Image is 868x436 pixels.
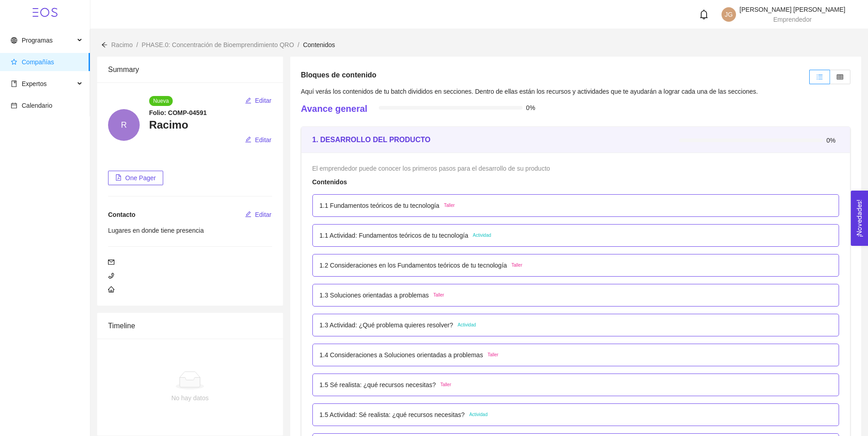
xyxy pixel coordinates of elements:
span: edit [245,136,251,144]
span: JG [725,7,733,22]
span: Editar [255,210,272,220]
span: table [837,74,843,80]
span: edit [245,211,251,218]
button: editEditar [245,133,272,147]
span: Taller [434,292,444,299]
span: bell [699,10,709,19]
span: Emprendedor [774,16,812,23]
span: unordered-list [816,74,823,80]
button: editEditar [245,93,272,108]
p: 1.2 Consideraciones en los Fundamentos teóricos de tu tecnología [320,260,507,270]
span: One Pager [125,173,156,183]
span: edit [245,97,251,105]
strong: Contenidos [312,178,347,186]
h4: Avance general [301,102,368,115]
strong: Folio: COMP-04591 [149,109,207,116]
span: 0% [526,105,539,111]
p: 1.5 Actividad: Sé realista: ¿qué recursos necesitas? [320,410,465,420]
span: El emprendedor puede conocer los primeros pasos para el desarrollo de su producto [312,165,550,172]
span: Actividad [473,232,491,239]
span: Racimo [111,41,132,48]
span: PHASE.0: Concentración de Bioemprendimiento QRO [142,41,294,48]
span: Expertos [22,80,47,87]
span: book [11,81,17,87]
span: 0% [826,137,839,144]
button: file-pdfOne Pager [108,171,163,185]
span: [PERSON_NAME] [PERSON_NAME] [740,6,845,13]
span: global [11,37,17,43]
span: Actividad [469,411,488,418]
div: Timeline [108,313,272,339]
span: Programas [22,37,52,44]
span: Editar [255,135,272,145]
p: 1.1 Fundamentos teóricos de tu tecnología [320,201,439,211]
div: No hay datos [115,393,265,403]
span: star [11,59,17,65]
span: R [121,109,127,141]
span: mail [108,259,114,265]
span: Contacto [108,211,136,218]
button: editEditar [245,207,272,222]
span: Calendario [22,102,52,109]
p: 1.3 Soluciones orientadas a problemas [320,290,429,300]
p: 1.3 Actividad: ¿Qué problema quieres resolver? [320,320,453,330]
span: file-pdf [115,174,122,182]
div: Summary [108,57,272,82]
span: arrow-left [101,42,108,48]
p: 1.5 Sé realista: ¿qué recursos necesitas? [320,380,436,390]
h5: Bloques de contenido [301,70,377,81]
span: Aquí verás los contenidos de tu batch divididos en secciones. Dentro de ellas están los recursos ... [301,88,758,95]
span: Contenidos [303,41,335,48]
span: / [297,41,299,48]
p: 1.4 Consideraciones a Soluciones orientadas a problemas [320,350,483,360]
span: Nueva [149,96,173,106]
span: Taller [487,351,498,359]
span: phone [108,273,114,279]
span: Editar [255,96,272,105]
span: Compañías [22,58,54,66]
span: / [136,41,138,48]
span: Lugares en donde tiene presencia [108,227,204,234]
h3: Racimo [149,118,272,132]
p: 1.1 Actividad: Fundamentos teóricos de tu tecnología [320,230,468,240]
span: Actividad [458,321,476,329]
span: home [108,286,114,292]
span: Taller [444,202,455,209]
span: Taller [440,381,451,388]
span: calendar [11,102,17,109]
span: Taller [511,262,522,269]
button: Open Feedback Widget [851,191,868,246]
strong: 1. DESARROLLO DEL PRODUCTO [312,136,431,144]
